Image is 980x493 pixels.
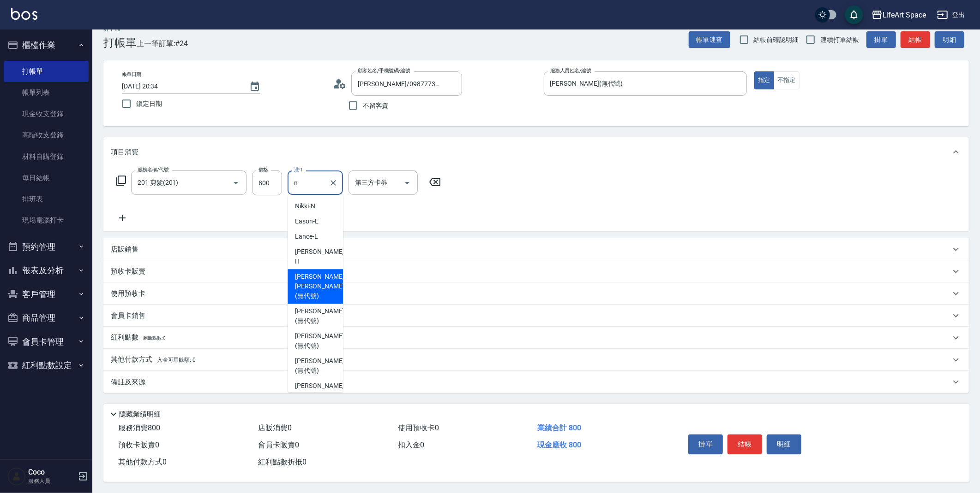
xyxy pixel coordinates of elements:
[4,103,89,124] a: 現金收支登錄
[103,260,969,282] div: 預收卡販賣
[103,371,969,393] div: 備註及來源
[295,306,344,326] span: [PERSON_NAME] (無代號)
[754,71,774,89] button: 指定
[138,166,168,173] label: 服務名稱/代號
[4,330,89,354] button: 會員卡管理
[258,458,307,466] span: 紅利點數折抵 0
[295,217,319,226] span: Eason -E
[400,176,415,190] button: Open
[327,176,340,189] button: Clear
[754,35,799,45] span: 結帳前確認明細
[4,258,89,282] button: 報表及分析
[143,335,166,340] span: 剩餘點數: 0
[157,357,196,363] span: 入金可用餘額: 0
[4,82,89,103] a: 帳單列表
[228,176,243,190] button: Open
[111,245,138,254] p: 店販銷售
[4,61,89,82] a: 打帳單
[4,146,89,167] a: 材料自購登錄
[119,410,161,419] p: 隱藏業績明細
[935,31,964,48] button: 明細
[820,35,859,45] span: 連續打單結帳
[136,99,162,109] span: 鎖定日期
[537,423,581,432] span: 業績合計 800
[883,9,926,21] div: LifeArt Space
[111,311,145,321] p: 會員卡銷售
[258,440,299,449] span: 會員卡販賣 0
[4,124,89,146] a: 高階收支登錄
[774,71,800,89] button: 不指定
[866,31,896,48] button: 掛單
[111,147,138,157] p: 項目消費
[933,6,969,23] button: 登出
[122,71,141,78] label: 帳單日期
[11,8,37,20] img: Logo
[294,166,303,173] label: 洗-1
[111,267,145,276] p: 預收卡販賣
[295,272,344,301] span: [PERSON_NAME] [PERSON_NAME] (無代號)
[28,468,75,477] h5: Coco
[4,33,89,57] button: 櫃檯作業
[103,137,969,167] div: 項目消費
[689,31,730,48] button: 帳單速查
[118,423,160,432] span: 服務消費 800
[103,327,969,349] div: 紅利點數剩餘點數: 0
[103,238,969,260] div: 店販銷售
[537,440,581,449] span: 現金應收 800
[103,349,969,371] div: 其他付款方式入金可用餘額: 0
[118,458,167,466] span: 其他付款方式 0
[244,76,266,98] button: Choose date, selected date is 2025-09-20
[295,232,318,241] span: Lance -L
[4,353,89,377] button: 紅利點數設定
[4,210,89,231] a: 現場電腦打卡
[727,434,762,454] button: 結帳
[767,434,801,454] button: 明細
[4,188,89,210] a: 排班表
[111,355,196,365] p: 其他付款方式
[103,305,969,327] div: 會員卡銷售
[901,31,930,48] button: 結帳
[111,377,145,387] p: 備註及來源
[295,331,344,351] span: [PERSON_NAME] (無代號)
[363,101,389,111] span: 不留客資
[137,38,188,49] span: 上一筆訂單:#24
[4,306,89,330] button: 商品管理
[295,201,315,211] span: Nikki -N
[103,282,969,305] div: 使用預收卡
[295,381,344,400] span: [PERSON_NAME] (無代號)
[550,67,591,74] label: 服務人員姓名/編號
[358,67,410,74] label: 顧客姓名/手機號碼/編號
[4,282,89,306] button: 客戶管理
[28,477,75,485] p: 服務人員
[118,440,159,449] span: 預收卡販賣 0
[4,235,89,259] button: 預約管理
[398,423,439,432] span: 使用預收卡 0
[295,247,346,266] span: [PERSON_NAME] -H
[111,333,166,343] p: 紅利點數
[259,166,268,173] label: 價格
[111,289,145,299] p: 使用預收卡
[103,27,137,33] h2: Key In
[868,6,930,24] button: LifeArt Space
[258,423,292,432] span: 店販消費 0
[295,356,344,376] span: [PERSON_NAME] (無代號)
[103,36,137,49] h3: 打帳單
[688,434,723,454] button: 掛單
[7,467,26,486] img: Person
[4,167,89,188] a: 每日結帳
[845,6,863,24] button: save
[398,440,424,449] span: 扣入金 0
[122,79,240,94] input: YYYY/MM/DD hh:mm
